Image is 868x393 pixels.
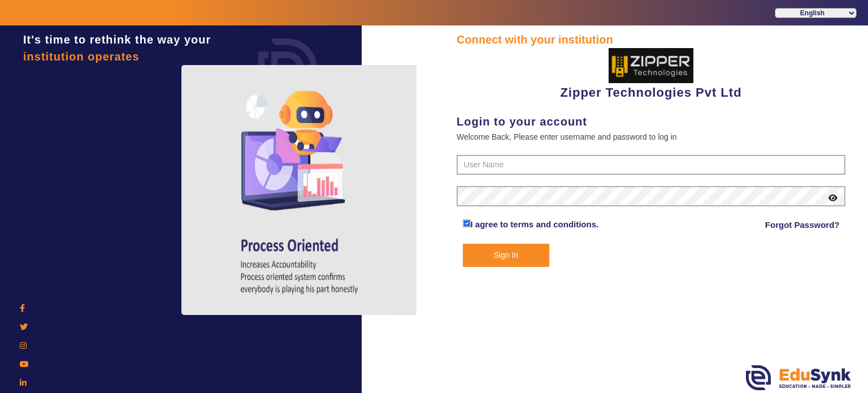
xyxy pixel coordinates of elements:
[245,25,330,110] img: login.png
[609,48,693,83] img: 36227e3f-cbf6-4043-b8fc-b5c5f2957d0a
[765,218,840,232] a: Forgot Password?
[457,130,845,144] div: Welcome Back, Please enter username and password to log in
[457,155,845,175] input: User Name
[457,48,845,102] div: Zipper Technologies Pvt Ltd
[23,33,211,46] span: It's time to rethink the way your
[457,31,845,48] div: Connect with your institution
[23,50,140,63] span: institution operates
[471,219,599,229] a: I agree to terms and conditions.
[463,244,550,267] button: Sign In
[746,365,851,390] img: edusynk.png
[181,65,419,315] img: login4.png
[457,113,845,130] div: Login to your account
